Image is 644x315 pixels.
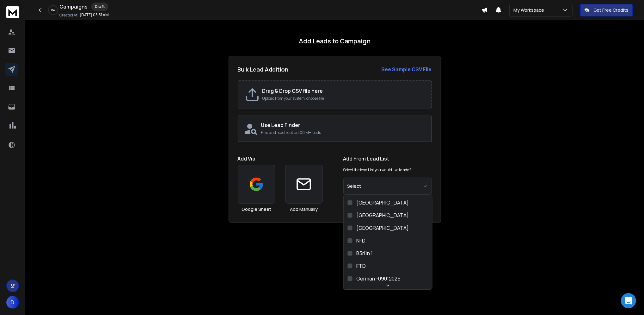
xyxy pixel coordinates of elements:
[261,130,426,135] p: Find and reach out to 500 M+ leads
[343,155,432,162] h1: Add From Lead List
[356,211,409,219] div: [GEOGRAPHIC_DATA]
[347,183,361,189] span: Select
[343,167,412,173] p: Select the lead List you would like to add?
[513,7,547,13] p: My Workspace
[238,155,323,162] h1: Add Via
[262,87,425,95] h2: Drag & Drop CSV file here
[356,249,373,257] div: B3rl1n 1
[593,7,629,13] p: Get Free Credits
[356,275,401,282] div: German -09012025
[6,6,19,18] img: logo
[261,121,426,129] h2: Use Lead Finder
[242,206,271,212] h3: Google Sheet
[382,66,432,73] strong: See Sample CSV File
[356,262,366,270] div: FTD
[6,296,19,309] span: D
[262,96,425,101] p: Upload from your system, choose file
[356,224,409,232] div: [GEOGRAPHIC_DATA]
[59,3,88,10] h1: Campaigns
[91,3,108,11] div: Draft
[299,37,371,46] h1: Add Leads to Campaign
[621,293,636,308] div: Open Intercom Messenger
[52,8,55,12] p: 0 %
[80,12,109,17] p: [DATE] 05:51 AM
[356,199,409,206] div: [GEOGRAPHIC_DATA]
[59,13,78,18] p: Created At:
[290,206,318,212] h3: Add Manually
[356,237,365,244] div: NFD
[238,65,289,74] h2: Bulk Lead Addition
